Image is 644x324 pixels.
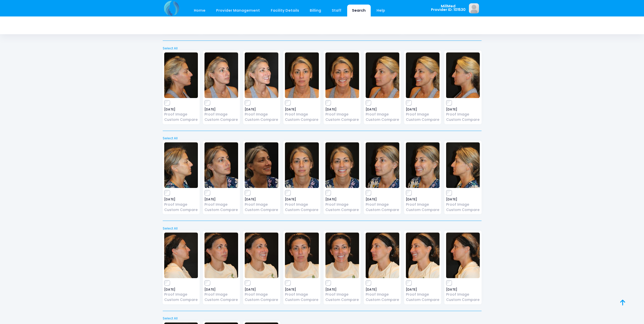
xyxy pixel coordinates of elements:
img: image [406,142,440,188]
img: image [204,142,238,188]
span: MillMed Provider ID: 101530 [431,4,466,12]
span: [DATE] [245,108,278,111]
span: [DATE] [164,288,198,291]
a: Custom Compare [366,117,399,122]
a: Custom Compare [285,297,319,302]
a: Proof Image [446,292,480,297]
a: Proof Image [366,202,399,207]
img: image [406,233,440,278]
img: image [366,233,399,278]
span: [DATE] [366,108,399,111]
a: Custom Compare [285,207,319,213]
a: Proof Image [285,292,319,297]
img: image [366,142,399,188]
a: Custom Compare [164,297,198,302]
span: [DATE] [285,198,319,201]
a: Provider Management [211,5,265,16]
a: Custom Compare [245,207,278,213]
a: Custom Compare [325,117,359,122]
a: Proof Image [204,202,238,207]
img: image [285,142,319,188]
span: [DATE] [204,288,238,291]
a: Custom Compare [325,207,359,213]
a: Custom Compare [406,207,440,213]
a: Billing [305,5,326,16]
img: image [204,52,238,98]
a: Custom Compare [204,297,238,302]
a: Custom Compare [204,207,238,213]
span: [DATE] [325,108,359,111]
a: Proof Image [406,292,440,297]
span: [DATE] [204,108,238,111]
a: Proof Image [164,202,198,207]
a: Custom Compare [245,117,278,122]
img: image [446,233,480,278]
a: Proof Image [446,112,480,117]
a: Custom Compare [285,117,319,122]
a: Proof Image [245,112,278,117]
a: Proof Image [204,292,238,297]
span: [DATE] [446,288,480,291]
a: Proof Image [446,202,480,207]
a: Custom Compare [366,297,399,302]
img: image [204,233,238,278]
a: Custom Compare [446,297,480,302]
a: Proof Image [164,292,198,297]
span: [DATE] [366,198,399,201]
a: Custom Compare [204,117,238,122]
img: image [446,142,480,188]
a: Select All [161,316,483,321]
a: Home [189,5,211,16]
img: image [469,3,479,13]
img: image [325,142,359,188]
a: Proof Image [325,112,359,117]
a: Proof Image [406,202,440,207]
span: [DATE] [406,288,440,291]
img: image [245,52,278,98]
a: Custom Compare [245,297,278,302]
span: [DATE] [406,108,440,111]
span: [DATE] [325,288,359,291]
a: Proof Image [285,112,319,117]
span: [DATE] [164,198,198,201]
span: [DATE] [446,108,480,111]
span: [DATE] [366,288,399,291]
a: Search [347,5,371,16]
img: image [164,233,198,278]
a: Select All [161,136,483,141]
a: Select All [161,46,483,51]
a: Custom Compare [325,297,359,302]
a: Proof Image [406,112,440,117]
a: Proof Image [285,202,319,207]
span: [DATE] [325,198,359,201]
a: Select All [161,226,483,231]
a: Custom Compare [164,207,198,213]
a: Custom Compare [446,117,480,122]
img: image [325,233,359,278]
a: Proof Image [245,292,278,297]
a: Proof Image [366,112,399,117]
a: Proof Image [325,292,359,297]
a: Custom Compare [164,117,198,122]
img: image [245,142,278,188]
img: image [446,52,480,98]
span: [DATE] [285,108,319,111]
a: Facility Details [266,5,304,16]
a: Proof Image [245,202,278,207]
img: image [285,233,319,278]
a: Staff [327,5,346,16]
a: Custom Compare [446,207,480,213]
span: [DATE] [245,288,278,291]
span: [DATE] [285,288,319,291]
span: [DATE] [164,108,198,111]
a: Proof Image [325,202,359,207]
a: Custom Compare [366,207,399,213]
span: [DATE] [245,198,278,201]
a: Proof Image [366,292,399,297]
img: image [164,142,198,188]
img: image [366,52,399,98]
img: image [406,52,440,98]
img: image [245,233,278,278]
span: [DATE] [446,198,480,201]
a: Proof Image [164,112,198,117]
